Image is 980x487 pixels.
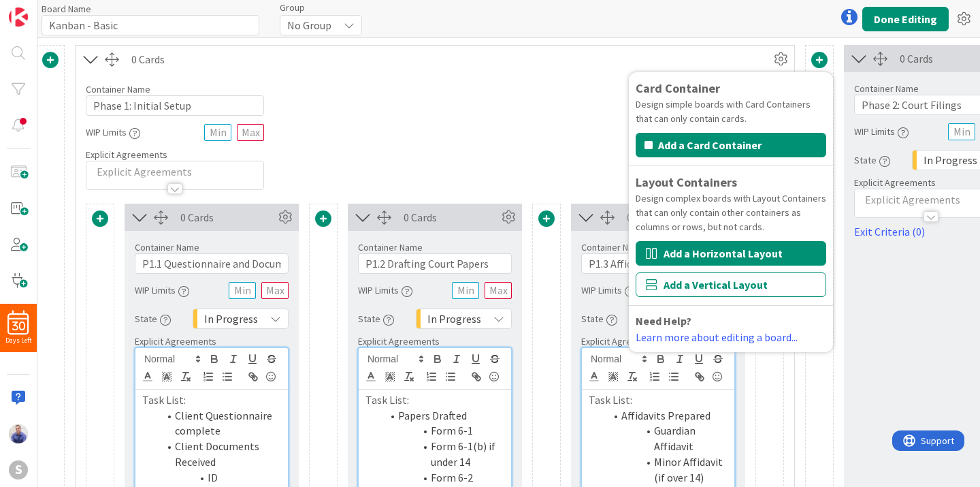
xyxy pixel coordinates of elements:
[605,423,728,454] li: Guardian Affidavit
[581,335,663,347] span: Explicit Agreements
[854,119,909,144] div: WIP Limits
[636,191,826,234] div: Design complex boards with Layout Containers that can only contain other containers as columns or...
[204,124,231,141] input: Min
[382,408,504,424] li: Papers Drafted
[159,408,281,439] li: Client Questionnaire complete
[42,3,91,15] label: Board Name
[86,83,150,95] label: Container Name
[636,330,798,344] a: Learn more about editing a board...
[636,133,826,157] button: Add a Card Container
[204,309,258,328] span: In Progress
[589,392,728,408] p: Task List:
[924,151,977,170] span: In Progress
[382,470,504,486] li: Form 6-2
[636,79,826,97] div: Card Container
[135,241,199,253] label: Container Name
[180,209,275,225] div: 0 Cards
[358,253,512,274] input: Add container name...
[29,2,62,18] span: Support
[287,16,331,35] span: No Group
[261,282,289,299] input: Max
[237,124,264,141] input: Max
[382,423,504,439] li: Form 6-1
[854,176,936,189] span: Explicit Agreements
[636,272,826,297] button: Add a Vertical Layout
[636,241,826,266] button: Add a Horizontal Layout
[854,82,919,95] label: Container Name
[86,148,167,161] span: Explicit Agreements
[142,392,281,408] p: Task List:
[229,282,256,299] input: Min
[135,278,189,302] div: WIP Limits
[159,470,281,486] li: ID
[382,439,504,469] li: Form 6-1(b) if under 14
[358,241,423,253] label: Container Name
[159,439,281,469] li: Client Documents Received
[9,424,28,443] img: JG
[280,3,305,12] span: Group
[135,335,216,347] span: Explicit Agreements
[485,282,512,299] input: Max
[358,335,440,347] span: Explicit Agreements
[9,7,28,27] img: Visit kanbanzone.com
[581,307,617,331] div: State
[581,278,636,302] div: WIP Limits
[854,148,890,172] div: State
[404,209,498,225] div: 0 Cards
[605,408,728,424] li: Affidavits Prepared
[636,173,826,191] div: Layout Containers
[581,253,735,274] input: Add container name...
[358,278,412,302] div: WIP Limits
[135,253,289,274] input: Add container name...
[427,309,481,328] span: In Progress
[581,241,646,253] label: Container Name
[452,282,479,299] input: Min
[86,120,140,144] div: WIP Limits
[948,123,975,140] input: Min
[12,321,25,331] span: 30
[135,307,171,331] div: State
[627,209,721,225] div: 0 Cards
[605,454,728,485] li: Minor Affidavit (if over 14)
[9,460,28,480] div: S
[131,51,770,67] div: 0 Cards
[358,307,394,331] div: State
[636,97,826,126] div: Design simple boards with Card Containers that can only contain cards.
[365,392,504,408] p: Task List:
[636,314,691,328] b: Need Help?
[862,7,949,31] button: Done Editing
[86,95,264,116] input: Add container name...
